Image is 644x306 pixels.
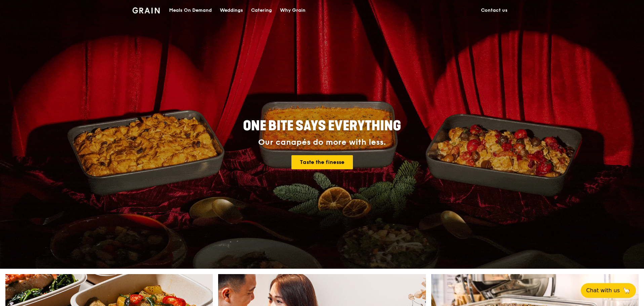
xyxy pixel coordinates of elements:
[581,283,636,298] button: Chat with us🦙
[622,287,631,295] span: 🦙
[247,0,276,20] a: Catering
[201,138,443,147] div: Our canapés do more with less.
[132,7,160,13] img: Grain
[243,118,401,134] span: ONE BITE SAYS EVERYTHING
[276,0,310,20] a: Why Grain
[220,0,243,20] div: Weddings
[169,0,212,20] div: Meals On Demand
[280,0,306,20] div: Why Grain
[586,287,620,295] span: Chat with us
[251,0,272,20] div: Catering
[216,0,247,20] a: Weddings
[477,0,512,20] a: Contact us
[291,155,353,169] a: Taste the finesse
